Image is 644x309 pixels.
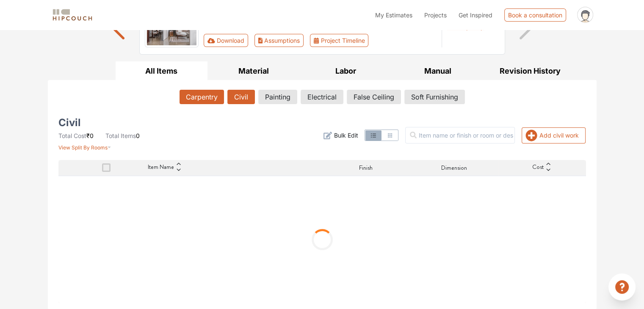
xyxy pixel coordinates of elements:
button: Painting [258,90,297,104]
button: Manual [392,61,484,80]
span: Total Items [105,132,136,139]
span: ₹0 [86,132,94,139]
span: Get Inspired [459,11,492,19]
span: logo-horizontal.svg [51,6,94,25]
span: Item Name [148,163,174,173]
button: False Ceiling [347,90,401,104]
li: 0 [105,131,140,140]
button: Bulk Edit [323,131,358,140]
button: Civil [227,90,255,104]
span: View Split By Rooms [58,144,108,151]
span: Finish [359,163,373,172]
div: First group [204,34,375,47]
span: Total Cost [58,132,86,139]
button: Project Timeline [310,34,368,47]
button: Material [207,61,300,80]
span: Bulk Edit [334,131,358,140]
button: Soft Furnishing [404,90,465,104]
span: Dimension [441,163,467,172]
button: Assumptions [254,34,304,47]
div: Book a consultation [504,8,566,22]
button: Download [204,34,248,47]
span: Cost [532,163,544,173]
span: View Split Up [447,23,484,30]
input: Item name or finish or room or description [405,127,515,143]
button: Add civil work [522,127,586,143]
img: logo-horizontal.svg [51,8,94,22]
button: Carpentry [180,90,224,104]
button: Electrical [301,90,343,104]
button: Revision History [484,61,576,80]
span: My Estimates [375,11,412,19]
h5: Civil [58,119,81,126]
button: All Items [116,61,208,80]
button: View Split By Rooms [58,140,111,152]
div: Toolbar with button groups [204,34,437,47]
button: Labor [300,61,392,80]
span: Projects [424,11,447,19]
